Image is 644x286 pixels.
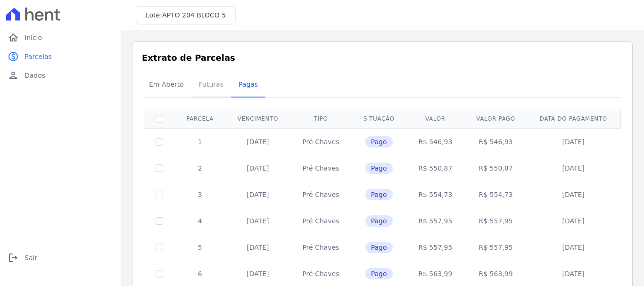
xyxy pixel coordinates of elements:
td: [DATE] [225,234,290,261]
td: R$ 557,95 [406,208,464,234]
td: R$ 554,73 [406,181,464,208]
td: R$ 557,95 [464,208,528,234]
td: R$ 554,73 [464,181,528,208]
td: [DATE] [225,155,290,181]
i: paid [8,51,19,62]
td: R$ 546,93 [406,128,464,155]
span: Pago [365,215,393,227]
td: Pré Chaves [290,128,352,155]
td: [DATE] [527,155,619,181]
th: Valor [406,109,464,128]
td: [DATE] [225,128,290,155]
a: personDados [4,66,117,85]
td: R$ 550,87 [464,155,528,181]
h3: Extrato de Parcelas [142,51,623,64]
span: Futuras [193,75,229,94]
a: paidParcelas [4,47,117,66]
td: [DATE] [527,181,619,208]
span: Pago [365,163,393,174]
input: Só é possível selecionar pagamentos em aberto [156,138,163,146]
span: Dados [25,71,45,80]
td: 1 [174,128,225,155]
input: Só é possível selecionar pagamentos em aberto [156,244,163,251]
td: [DATE] [225,208,290,234]
td: 2 [174,155,225,181]
span: APTO 204 BLOCO 5 [162,11,226,19]
input: Só é possível selecionar pagamentos em aberto [156,270,163,278]
td: 4 [174,208,225,234]
i: person [8,70,19,81]
span: Pago [365,268,393,279]
span: Sair [25,253,37,262]
th: Vencimento [225,109,290,128]
span: Pagas [233,75,264,94]
td: [DATE] [527,128,619,155]
a: Em Aberto [141,73,191,98]
input: Só é possível selecionar pagamentos em aberto [156,217,163,225]
td: [DATE] [225,181,290,208]
th: Situação [351,109,406,128]
i: logout [8,252,19,263]
a: Pagas [231,73,265,98]
td: [DATE] [527,208,619,234]
td: Pré Chaves [290,181,352,208]
span: Em Aberto [143,75,190,94]
th: Data do pagamento [527,109,619,128]
td: Pré Chaves [290,208,352,234]
td: R$ 557,95 [406,234,464,261]
th: Valor pago [464,109,528,128]
a: logoutSair [4,248,117,267]
a: Futuras [191,73,231,98]
td: Pré Chaves [290,155,352,181]
td: R$ 557,95 [464,234,528,261]
td: R$ 546,93 [464,128,528,155]
span: Início [25,33,42,42]
th: Parcela [174,109,225,128]
input: Só é possível selecionar pagamentos em aberto [156,164,163,172]
span: Parcelas [25,52,52,61]
td: Pré Chaves [290,234,352,261]
input: Só é possível selecionar pagamentos em aberto [156,191,163,198]
th: Tipo [290,109,352,128]
td: 5 [174,234,225,261]
i: home [8,32,19,43]
td: R$ 550,87 [406,155,464,181]
span: Pago [365,136,393,147]
span: Pago [365,242,393,253]
h3: Lote: [146,10,226,20]
span: Pago [365,189,393,200]
td: 3 [174,181,225,208]
a: homeInício [4,28,117,47]
td: [DATE] [527,234,619,261]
